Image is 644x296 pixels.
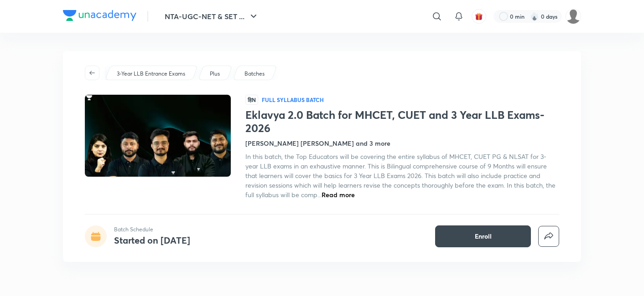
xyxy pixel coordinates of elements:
[475,232,492,241] span: Enroll
[245,95,258,105] span: हिN
[114,234,190,246] h4: Started on [DATE]
[322,190,355,199] span: Read more
[117,70,185,78] p: 3-Year LLB Entrance Exams
[83,94,232,178] img: Thumbnail
[245,138,390,148] h4: [PERSON_NAME] [PERSON_NAME] and 3 more
[63,10,136,23] a: Company Logo
[208,70,222,78] a: Plus
[244,70,265,78] p: Batches
[262,96,324,103] p: Full Syllabus Batch
[245,108,559,135] h1: Eklavya 2.0 Batch for MHCET, CUET and 3 Year LLB Exams- 2026
[114,225,190,234] p: Batch Schedule
[159,7,265,26] button: NTA-UGC-NET & SET ...
[472,9,486,24] button: avatar
[115,70,187,78] a: 3-Year LLB Entrance Exams
[475,12,483,20] img: avatar
[566,9,581,24] img: Basudha
[243,70,266,78] a: Batches
[530,12,539,21] img: streak
[210,70,220,78] p: Plus
[435,225,531,247] button: Enroll
[63,10,136,21] img: Company Logo
[245,152,556,199] span: In this batch, the Top Educators will be covering the entire syllabus of MHCET, CUET PG & NLSAT f...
